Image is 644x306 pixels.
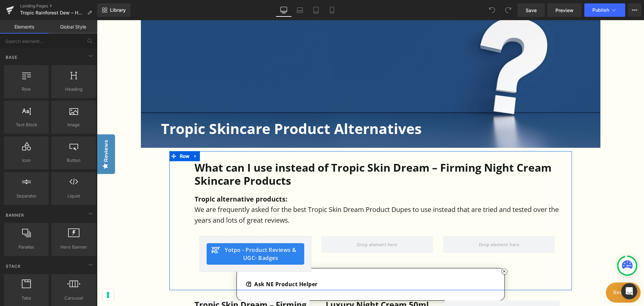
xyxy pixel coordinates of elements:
span: Save [526,7,537,14]
span: - Badges [158,234,181,242]
span: Tropic Rainforest Dew – Hydration Serum Alternative Products (Tropic Rainforest Dew Dupes) [20,10,85,15]
span: Hero Banner [53,244,94,251]
a: New Library [97,3,130,17]
a: Desktop [276,3,292,17]
span: Row [6,86,47,93]
a: Mobile [324,3,340,17]
a: Expand / Collapse [94,131,103,141]
h2: What can I use instead of Tropic Skin Dream – Firming Night Cream Skincare Products [98,141,463,167]
span: Tabs [6,295,47,302]
span: Icon [6,157,47,164]
span: Library [110,7,126,13]
h1: Tropic Skincare Product Alternatives [64,100,503,117]
span: Yotpo - Product Reviews & UGC [126,226,202,242]
p: We are frequently asked for the best Tropic Skin Dream Product Dupes to use instead that are trie... [98,184,463,205]
span: Image [53,121,94,128]
button: Undo [485,3,499,17]
span: Text Block [6,121,47,128]
a: Preview [547,3,582,17]
span: Separator [6,192,47,200]
span: Heading [53,86,94,93]
button: More [628,3,641,17]
span: Row [81,131,95,141]
a: Laptop [292,3,308,17]
span: Base [5,54,18,60]
a: Tablet [308,3,324,17]
span: Button [53,157,94,164]
span: Carousel [53,295,94,302]
span: Preview [555,7,574,14]
a: Landing Pages [20,3,97,9]
span: Parallax [6,244,47,251]
span: Banner [5,212,25,218]
button: Your consent preferences for tracking technologies [5,269,17,280]
span: Stack [5,263,21,269]
button: Redo [501,3,515,17]
h3: Tropic Skin Dream – Firming Night Cream Alternative [98,280,213,300]
iframe: Button to open loyalty program pop-up [509,262,544,282]
strong: Tropic alternative products: [98,174,191,183]
span: Publish [592,7,609,13]
a: Global Style [49,20,97,34]
div: Open Intercom Messenger [621,283,637,299]
span: Liquid [53,192,94,200]
button: Publish [584,3,625,17]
